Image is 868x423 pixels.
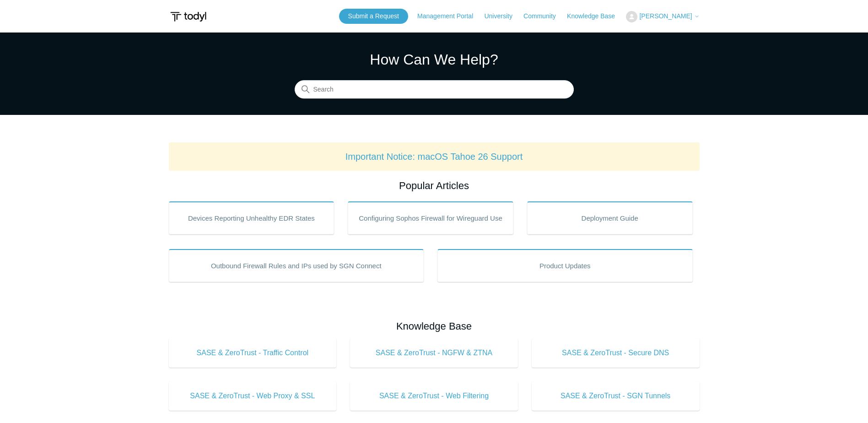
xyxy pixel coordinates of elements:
a: SASE & ZeroTrust - SGN Tunnels [532,381,700,411]
a: University [484,11,521,21]
a: Community [523,11,565,21]
a: Knowledge Base [567,11,624,21]
a: Devices Reporting Unhealthy EDR States [169,201,334,234]
a: Outbound Firewall Rules and IPs used by SGN Connect [169,249,424,282]
a: Important Notice: macOS Tahoe 26 Support [345,152,523,162]
a: Deployment Guide [527,201,693,234]
span: SASE & ZeroTrust - Web Proxy & SSL [183,390,323,401]
span: SASE & ZeroTrust - Secure DNS [545,347,686,358]
a: SASE & ZeroTrust - Secure DNS [532,338,700,368]
span: SASE & ZeroTrust - Web Filtering [364,390,504,401]
input: Search [295,81,574,99]
span: [PERSON_NAME] [639,12,692,20]
span: SASE & ZeroTrust - SGN Tunnels [545,390,686,401]
a: Submit a Request [339,9,408,24]
a: SASE & ZeroTrust - Traffic Control [169,338,337,368]
span: SASE & ZeroTrust - Traffic Control [183,347,323,358]
h2: Knowledge Base [169,319,700,334]
span: SASE & ZeroTrust - NGFW & ZTNA [364,347,504,358]
h1: How Can We Help? [295,49,574,70]
a: SASE & ZeroTrust - NGFW & ZTNA [350,338,518,368]
img: Todyl Support Center Help Center home page [169,8,208,25]
a: SASE & ZeroTrust - Web Filtering [350,381,518,411]
a: SASE & ZeroTrust - Web Proxy & SSL [169,381,337,411]
a: Configuring Sophos Firewall for Wireguard Use [348,201,513,234]
button: [PERSON_NAME] [626,11,699,22]
h2: Popular Articles [169,178,700,193]
a: Product Updates [437,249,693,282]
a: Management Portal [417,11,482,21]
